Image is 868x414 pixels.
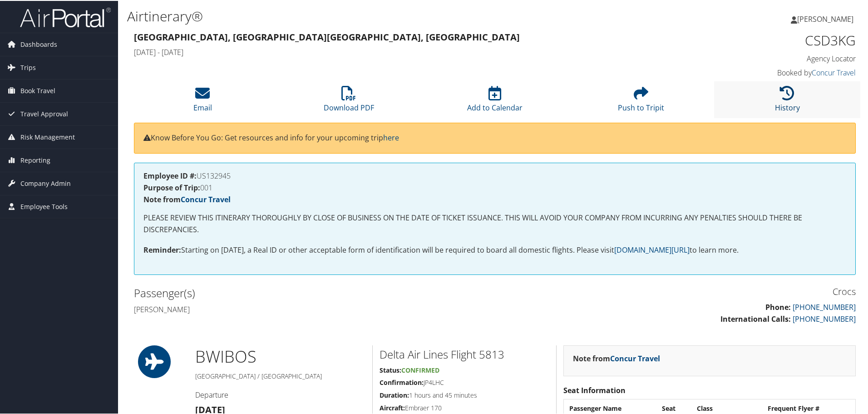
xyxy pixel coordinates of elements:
[618,90,664,112] a: Push to Tripit
[143,194,231,204] strong: Note from
[686,53,856,63] h4: Agency Locator
[380,377,424,386] strong: Confirmation:
[20,125,75,148] span: Risk Management
[143,183,846,190] h4: 001
[20,55,36,78] span: Trips
[195,389,365,399] h4: Departure
[134,46,672,56] h4: [DATE] - [DATE]
[812,67,856,77] a: Concur Travel
[143,171,846,179] h4: US132945
[686,30,856,49] h1: CSD3KG
[20,6,111,27] img: airportal-logo.png
[127,6,617,25] h1: Airtinerary®
[380,390,409,399] strong: Duration:
[193,90,212,112] a: Email
[775,90,800,112] a: History
[143,211,846,234] p: PLEASE REVIEW THIS ITINERARY THOROUGHLY BY CLOSE OF BUSINESS ON THE DATE OF TICKET ISSUANCE. THIS...
[793,301,856,311] a: [PHONE_NUMBER]
[614,244,690,254] a: [DOMAIN_NAME][URL]
[380,377,549,386] h5: JP4LHC
[20,32,57,55] span: Dashboards
[797,13,853,23] span: [PERSON_NAME]
[134,30,520,42] strong: [GEOGRAPHIC_DATA], [GEOGRAPHIC_DATA] [GEOGRAPHIC_DATA], [GEOGRAPHIC_DATA]
[380,365,401,374] strong: Status:
[686,67,856,77] h4: Booked by
[134,304,488,314] h4: [PERSON_NAME]
[563,384,626,394] strong: Seat Information
[20,79,55,101] span: Book Travel
[195,344,365,367] h1: BWI BOS
[324,90,374,112] a: Download PDF
[20,148,50,171] span: Reporting
[380,346,549,361] h2: Delta Air Lines Flight 5813
[143,244,181,254] strong: Reminder:
[20,195,68,217] span: Employee Tools
[143,182,200,192] strong: Purpose of Trip:
[610,353,660,363] a: Concur Travel
[195,371,365,380] h5: [GEOGRAPHIC_DATA] / [GEOGRAPHIC_DATA]
[143,170,197,180] strong: Employee ID #:
[467,90,523,112] a: Add to Calendar
[143,131,846,143] p: Know Before You Go: Get resources and info for your upcoming trip
[502,284,856,297] h3: Crocs
[380,403,405,411] strong: Aircraft:
[765,301,791,311] strong: Phone:
[20,102,68,125] span: Travel Approval
[134,284,488,300] h2: Passenger(s)
[401,365,439,374] span: Confirmed
[573,353,660,363] strong: Note from
[380,390,549,399] h5: 1 hours and 45 minutes
[720,313,791,323] strong: International Calls:
[383,132,399,142] a: here
[20,171,71,194] span: Company Admin
[793,313,856,323] a: [PHONE_NUMBER]
[143,244,846,255] p: Starting on [DATE], a Real ID or other acceptable form of identification will be required to boar...
[791,5,863,32] a: [PERSON_NAME]
[181,194,231,204] a: Concur Travel
[380,403,549,412] h5: Embraer 170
